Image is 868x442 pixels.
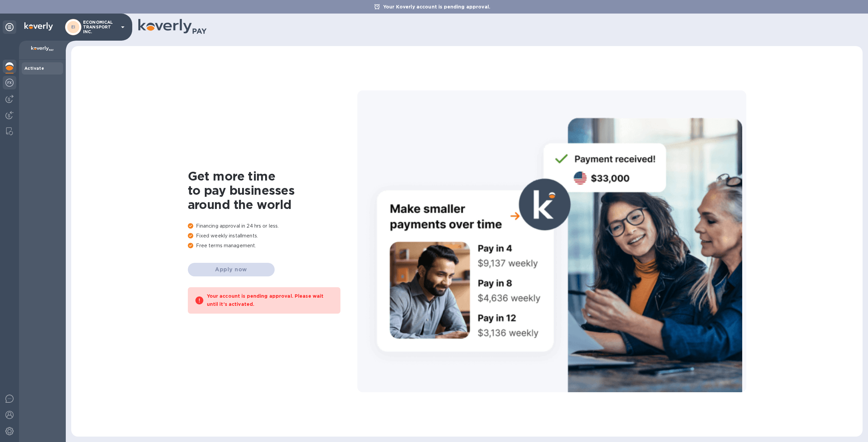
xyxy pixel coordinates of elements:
[3,20,16,34] div: Unpin categories
[83,20,117,34] p: ECONOMICAL TRANSPORT INC.
[24,22,53,30] img: Logo
[188,232,357,239] p: Fixed weekly installments.
[188,242,357,249] p: Free terms management.
[188,169,357,212] h1: Get more time to pay businesses around the world
[24,66,44,71] b: Activate
[188,223,357,230] p: Financing approval in 24 hrs or less.
[5,79,14,87] img: Foreign exchange
[71,24,76,29] b: EI
[207,293,324,307] b: Your account is pending approval. Please wait until it’s activated.
[380,3,494,10] p: Your Koverly account is pending approval.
